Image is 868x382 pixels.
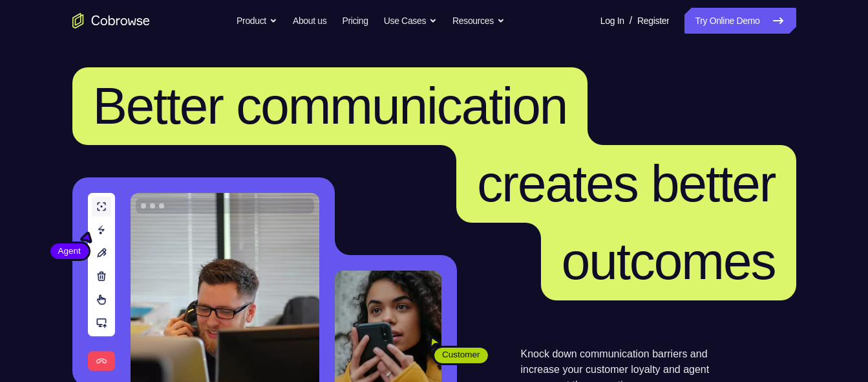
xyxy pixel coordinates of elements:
[342,8,368,34] a: Pricing
[72,13,150,28] a: Go to the home page
[452,8,505,34] button: Resources
[630,13,632,28] span: /
[600,8,624,34] a: Log In
[237,8,277,34] button: Product
[562,232,776,290] span: outcomes
[93,77,567,135] span: Better communication
[637,8,669,34] a: Register
[684,8,796,34] a: Try Online Demo
[293,8,326,34] a: About us
[477,155,775,212] span: creates better
[384,8,437,34] button: Use Cases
